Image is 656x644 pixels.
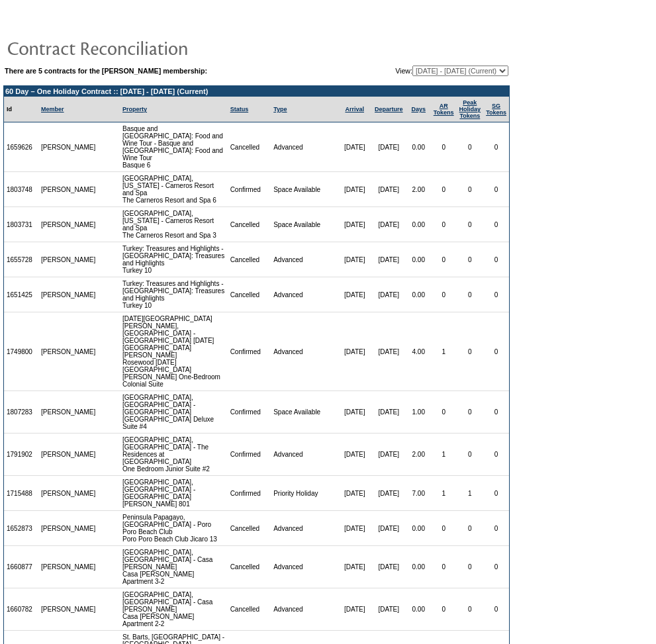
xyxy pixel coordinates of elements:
td: 0.00 [406,511,431,546]
td: [DATE][GEOGRAPHIC_DATA][PERSON_NAME], [GEOGRAPHIC_DATA] - [GEOGRAPHIC_DATA] [DATE][GEOGRAPHIC_DAT... [120,312,228,391]
td: [DATE] [338,588,371,631]
td: 1 [457,476,484,511]
td: [DATE] [371,242,406,277]
td: Advanced [271,312,338,391]
td: 0 [483,277,509,312]
td: [PERSON_NAME] [38,242,99,277]
td: 0 [483,391,509,434]
td: [DATE] [338,312,371,391]
td: [PERSON_NAME] [38,476,99,511]
td: Confirmed [228,476,271,511]
td: Cancelled [228,546,271,588]
a: Property [122,106,147,113]
a: SGTokens [486,103,506,116]
td: 0 [431,546,457,588]
td: [PERSON_NAME] [38,122,99,172]
td: 0 [431,277,457,312]
td: 1791902 [4,434,38,476]
td: 1659626 [4,122,38,172]
td: [DATE] [338,546,371,588]
td: [GEOGRAPHIC_DATA], [US_STATE] - Carneros Resort and Spa The Carneros Resort and Spa 6 [120,172,228,207]
td: [DATE] [338,277,371,312]
td: [PERSON_NAME] [38,312,99,391]
td: 1803748 [4,172,38,207]
td: Advanced [271,242,338,277]
td: [PERSON_NAME] [38,207,99,242]
td: [DATE] [338,511,371,546]
td: 0 [431,391,457,434]
td: 2.00 [406,434,431,476]
td: [DATE] [371,172,406,207]
td: [GEOGRAPHIC_DATA], [GEOGRAPHIC_DATA] - [GEOGRAPHIC_DATA] [GEOGRAPHIC_DATA] Deluxe Suite #4 [120,391,228,434]
a: Arrival [345,106,364,113]
td: 1 [431,476,457,511]
td: Advanced [271,546,338,588]
td: [GEOGRAPHIC_DATA], [US_STATE] - Carneros Resort and Spa The Carneros Resort and Spa 3 [120,207,228,242]
td: 0 [457,122,484,172]
td: [PERSON_NAME] [38,588,99,631]
td: Priority Holiday [271,476,338,511]
td: 0 [483,207,509,242]
td: [DATE] [338,391,371,434]
td: Turkey: Treasures and Highlights - [GEOGRAPHIC_DATA]: Treasures and Highlights Turkey 10 [120,242,228,277]
td: [PERSON_NAME] [38,172,99,207]
a: Peak HolidayTokens [459,99,481,119]
td: 0 [431,122,457,172]
td: Cancelled [228,207,271,242]
td: Advanced [271,588,338,631]
td: [DATE] [371,122,406,172]
td: [DATE] [371,546,406,588]
td: 4.00 [406,312,431,391]
td: [PERSON_NAME] [38,277,99,312]
td: 0 [431,207,457,242]
td: Confirmed [228,391,271,434]
td: [DATE] [338,434,371,476]
td: 1651425 [4,277,38,312]
td: 0.00 [406,277,431,312]
td: 0 [483,172,509,207]
td: 1.00 [406,391,431,434]
td: 7.00 [406,476,431,511]
b: There are 5 contracts for the [PERSON_NAME] membership: [5,67,207,75]
td: Cancelled [228,122,271,172]
td: 1655728 [4,242,38,277]
td: [DATE] [371,207,406,242]
td: Advanced [271,122,338,172]
a: Days [411,106,426,113]
td: [GEOGRAPHIC_DATA], [GEOGRAPHIC_DATA] - The Residences at [GEOGRAPHIC_DATA] One Bedroom Junior Sui... [120,434,228,476]
td: [DATE] [371,312,406,391]
td: [DATE] [371,391,406,434]
td: Space Available [271,172,338,207]
a: Member [41,106,64,113]
td: 0 [457,588,484,631]
td: Advanced [271,277,338,312]
td: 0 [457,242,484,277]
td: 0 [483,476,509,511]
td: View: [328,66,508,76]
td: 1652873 [4,511,38,546]
td: [DATE] [371,277,406,312]
td: Space Available [271,391,338,434]
a: ARTokens [434,103,454,116]
td: Cancelled [228,511,271,546]
td: 0.00 [406,546,431,588]
td: [DATE] [371,434,406,476]
td: Cancelled [228,242,271,277]
td: 0 [483,312,509,391]
td: 60 Day – One Holiday Contract :: [DATE] - [DATE] (Current) [4,86,509,97]
td: 0 [457,391,484,434]
td: [PERSON_NAME] [38,434,99,476]
td: 0 [483,122,509,172]
td: 0.00 [406,122,431,172]
a: Status [230,106,249,113]
td: 0 [457,434,484,476]
td: 0.00 [406,207,431,242]
td: 1 [431,312,457,391]
td: [PERSON_NAME] [38,391,99,434]
td: 0 [457,277,484,312]
td: 0 [431,588,457,631]
td: Confirmed [228,434,271,476]
td: 1749800 [4,312,38,391]
td: Confirmed [228,172,271,207]
td: 0 [483,546,509,588]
